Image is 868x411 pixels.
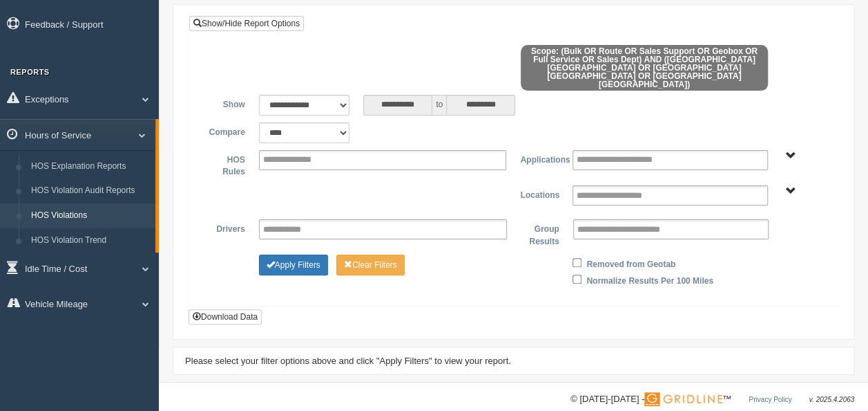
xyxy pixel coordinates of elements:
button: Download Data [189,309,262,325]
label: Locations [514,185,566,202]
label: Applications [513,150,566,167]
button: Change Filter Options [336,255,405,275]
button: Change Filter Options [259,255,328,275]
span: to [432,95,446,116]
label: Removed from Geotab [586,255,675,271]
a: HOS Violation Audit Reports [25,179,155,203]
img: Gridline [644,392,722,406]
a: Show/Hide Report Options [189,16,304,31]
span: v. 2025.4.2063 [809,396,854,403]
label: HOS Rules [200,150,252,179]
label: Normalize Results Per 100 Miles [586,271,713,288]
a: HOS Violation Trend [25,228,155,253]
a: HOS Explanation Reports [25,154,155,179]
span: Scope: (Bulk OR Route OR Sales Support OR Geobox OR Full Service OR Sales Dept) AND ([GEOGRAPHIC_... [521,45,769,91]
span: Please select your filter options above and click "Apply Filters" to view your report. [185,356,511,366]
label: Drivers [200,219,252,236]
label: Compare [200,122,252,139]
a: HOS Violations [25,203,155,228]
a: Privacy Policy [749,396,791,403]
div: © [DATE]-[DATE] - ™ [570,392,854,407]
label: Group Results [514,219,566,248]
label: Show [200,95,252,111]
